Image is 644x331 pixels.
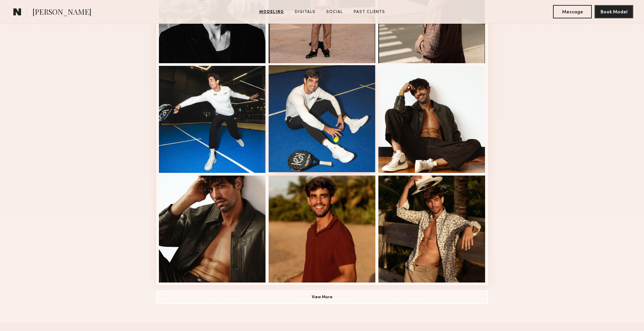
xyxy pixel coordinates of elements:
a: Social [324,9,346,15]
a: Past Clients [351,9,388,15]
button: View More [156,291,488,304]
a: Digitals [292,9,318,15]
a: Book Model [594,9,633,14]
button: Message [553,5,592,18]
a: Modeling [257,9,287,15]
span: [PERSON_NAME] [32,7,91,18]
button: Book Model [594,5,633,18]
